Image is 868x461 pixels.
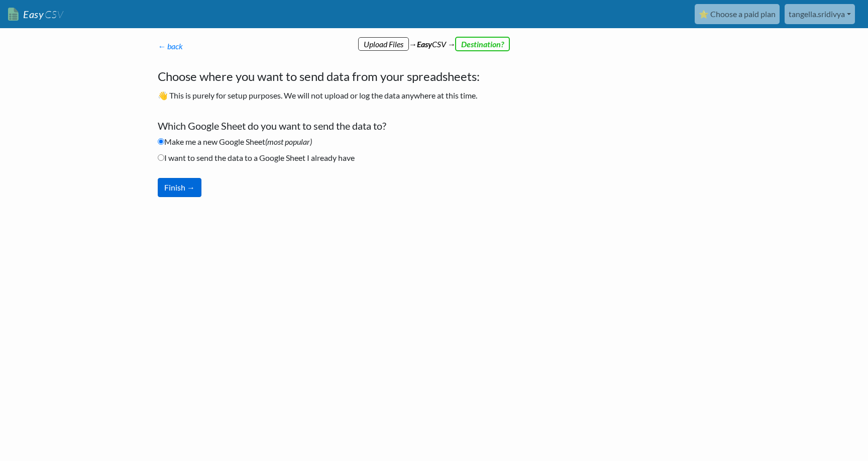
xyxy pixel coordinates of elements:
[158,138,164,145] input: Make me a new Google Sheet(most popular)
[158,41,183,51] a: ← back
[158,67,567,85] h4: Choose where you want to send data from your spreadsheets:
[158,154,164,161] input: I want to send the data to a Google Sheet I already have
[695,4,780,24] a: ⭐ Choose a paid plan
[158,120,567,132] h5: Which Google Sheet do you want to send the data to?
[785,4,855,24] a: tangella.sridivya
[158,136,312,148] label: Make me a new Google Sheet
[148,28,720,50] div: → CSV →
[158,89,567,102] p: 👋 This is purely for setup purposes. We will not upload or log the data anywhere at this time.
[158,178,201,197] button: Finish →
[158,152,355,164] label: I want to send the data to a Google Sheet I already have
[8,4,63,25] a: EasyCSV
[44,8,63,21] span: CSV
[265,137,312,146] i: (most popular)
